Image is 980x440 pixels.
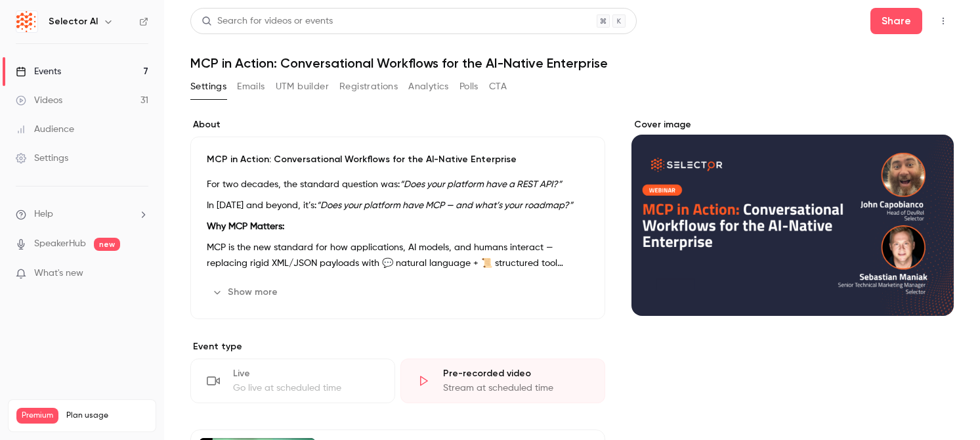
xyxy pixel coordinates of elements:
div: Live [233,367,379,380]
div: Go live at scheduled time [233,382,379,395]
label: About [190,118,605,131]
button: CTA [489,76,507,97]
div: Events [16,65,61,78]
iframe: Noticeable Trigger [133,268,148,280]
button: Emails [237,76,265,97]
div: Pre-recorded videoStream at scheduled time [400,359,605,403]
div: Stream at scheduled time [443,382,589,395]
div: LiveGo live at scheduled time [190,359,395,403]
section: Cover image [631,118,954,316]
div: Settings [16,152,68,165]
button: Analytics [408,76,449,97]
li: help-dropdown-opener [16,208,148,221]
button: Polls [459,76,479,97]
span: Plan usage [66,410,148,421]
label: Cover image [631,118,954,131]
span: Premium [16,408,58,424]
button: Registrations [339,76,398,97]
p: In [DATE] and beyond, it’s: [207,198,589,213]
p: For two decades, the standard question was: [207,177,589,192]
em: “Does your platform have MCP — and what’s your roadmap?” [316,201,573,210]
img: Selector AI [16,11,37,32]
h1: MCP in Action: Conversational Workflows for the AI-Native Enterprise [190,55,954,71]
span: Help [34,208,53,221]
div: Pre-recorded video [443,367,589,380]
button: Share [870,8,922,34]
div: Audience [16,123,74,136]
p: MCP in Action: Conversational Workflows for the AI-Native Enterprise [207,153,589,166]
span: new [94,238,120,251]
div: Search for videos or events [202,14,333,28]
a: SpeakerHub [34,237,86,251]
button: UTM builder [276,76,329,97]
span: What's new [34,267,83,280]
em: “Does your platform have a REST API?” [400,180,562,189]
div: Videos [16,94,62,107]
p: Event type [190,340,605,353]
p: MCP is the new standard for how applications, AI models, and humans interact — replacing rigid XM... [207,240,589,271]
button: Settings [190,76,226,97]
strong: Why MCP Matters: [207,222,284,231]
button: Show more [207,282,286,303]
h6: Selector AI [49,15,98,28]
